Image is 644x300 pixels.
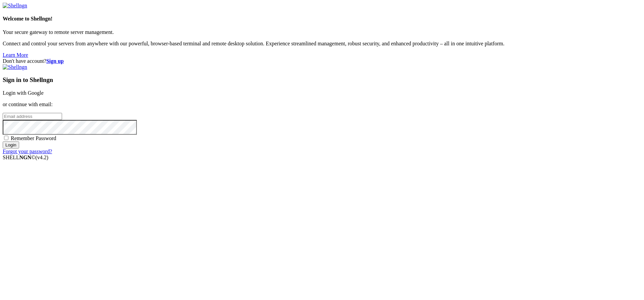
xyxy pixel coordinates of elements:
div: Don't have account? [3,58,641,64]
a: Learn More [3,52,28,58]
h4: Welcome to Shellngn! [3,16,641,22]
input: Remember Password [4,136,8,140]
span: Remember Password [11,135,56,141]
a: Forgot your password? [3,148,52,154]
b: NGN [19,155,32,160]
img: Shellngn [3,3,27,9]
input: Login [3,141,19,148]
h3: Sign in to Shellngn [3,76,641,84]
a: Sign up [46,58,64,64]
span: SHELL © [3,155,48,160]
img: Shellngn [3,64,27,70]
span: 4.2.0 [36,155,49,160]
p: Your secure gateway to remote server management. [3,29,641,35]
p: Connect and control your servers from anywhere with our powerful, browser-based terminal and remo... [3,41,641,47]
a: Login with Google [3,90,44,96]
input: Email address [3,113,62,120]
p: or continue with email: [3,101,641,108]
